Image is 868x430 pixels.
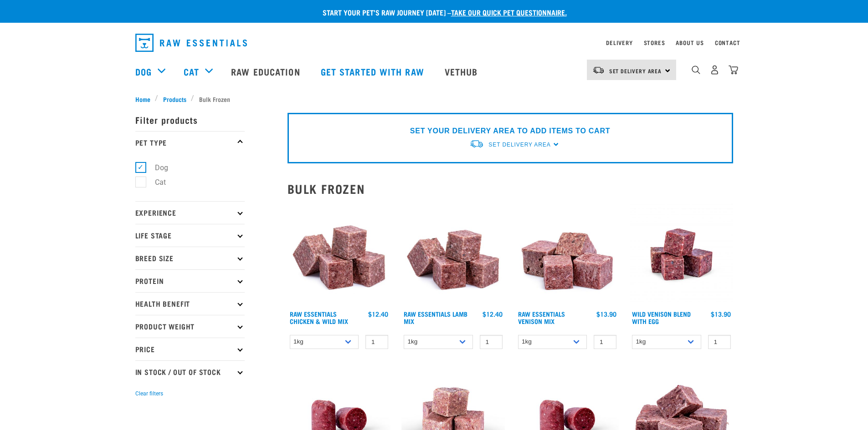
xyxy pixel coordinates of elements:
[135,224,245,247] p: Life Stage
[594,335,616,349] input: 1
[708,335,731,349] input: 1
[312,53,436,90] a: Get started with Raw
[632,312,691,323] a: Wild Venison Blend with Egg
[184,65,199,78] a: Cat
[630,203,733,306] img: Venison Egg 1616
[711,310,731,318] div: $13.90
[140,177,169,188] label: Cat
[290,312,348,323] a: Raw Essentials Chicken & Wild Mix
[365,335,388,349] input: 1
[135,94,733,104] nav: breadcrumbs
[710,65,719,75] img: user.png
[596,310,616,318] div: $13.90
[288,182,733,196] h2: Bulk Frozen
[140,162,172,173] label: Dog
[469,139,484,149] img: van-moving.png
[606,41,632,44] a: Delivery
[592,66,605,74] img: van-moving.png
[715,41,740,44] a: Contact
[729,65,738,75] img: home-icon@2x.png
[483,310,503,318] div: $12.40
[135,315,245,338] p: Product Weight
[480,335,503,349] input: 1
[518,312,565,323] a: Raw Essentials Venison Mix
[288,203,391,306] img: Pile Of Cubed Chicken Wild Meat Mix
[135,131,245,154] p: Pet Type
[436,53,489,90] a: Vethub
[135,65,152,78] a: Dog
[692,66,700,74] img: home-icon-1@2x.png
[135,94,155,104] a: Home
[488,142,550,148] span: Set Delivery Area
[135,247,245,269] p: Breed Size
[128,30,740,56] nav: dropdown navigation
[401,203,505,306] img: ?1041 RE Lamb Mix 01
[368,310,388,318] div: $12.40
[135,338,245,360] p: Price
[516,203,619,306] img: 1113 RE Venison Mix 01
[222,53,311,90] a: Raw Education
[135,292,245,315] p: Health Benefit
[158,94,191,104] a: Products
[135,269,245,292] p: Protein
[135,360,245,383] p: In Stock / Out Of Stock
[135,390,163,398] button: Clear filters
[135,108,245,131] p: Filter products
[609,69,662,72] span: Set Delivery Area
[410,126,610,137] p: SET YOUR DELIVERY AREA TO ADD ITEMS TO CART
[135,201,245,224] p: Experience
[163,94,186,104] span: Products
[644,41,665,44] a: Stores
[135,34,247,52] img: Raw Essentials Logo
[676,41,704,44] a: About Us
[451,10,567,14] a: take our quick pet questionnaire.
[404,312,467,323] a: Raw Essentials Lamb Mix
[135,94,150,104] span: Home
